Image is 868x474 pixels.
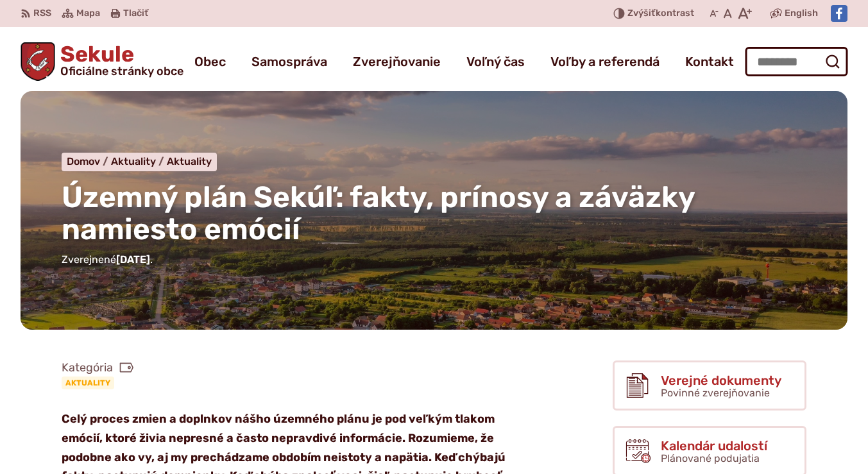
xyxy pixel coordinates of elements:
[661,387,770,399] span: Povinné zverejňovanie
[111,155,156,167] span: Aktuality
[466,44,525,80] a: Voľný čas
[785,6,818,21] span: English
[62,377,114,389] a: Aktuality
[62,360,133,375] span: Kategória
[613,360,806,411] a: Verejné dokumenty Povinné zverejňovanie
[251,44,327,80] a: Samospráva
[661,452,760,464] span: Plánované podujatia
[661,439,767,453] span: Kalendár udalostí
[782,6,821,21] a: English
[67,155,100,167] span: Domov
[67,155,111,167] a: Domov
[167,155,212,167] a: Aktuality
[21,42,183,81] a: Logo Sekule, prejsť na domovskú stránku.
[550,44,660,80] a: Voľby a referendá
[661,373,781,387] span: Verejné dokumenty
[33,6,51,21] span: RSS
[831,5,847,22] img: Prejsť na Facebook stránku
[353,44,441,80] a: Zverejňovanie
[55,44,183,77] span: Sekule
[627,8,656,19] span: Zvýšiť
[76,6,100,21] span: Mapa
[194,44,226,80] a: Obec
[685,44,734,80] a: Kontakt
[123,8,148,19] span: Tlačiť
[111,155,167,167] a: Aktuality
[116,253,150,266] span: [DATE]
[21,42,55,81] img: Prejsť na domovskú stránku
[60,65,183,77] span: Oficiálne stránky obce
[62,251,806,268] p: Zverejnené .
[62,180,695,248] span: Územný plán Sekúľ: fakty, prínosy a záväzky namiesto emócií
[627,8,694,19] span: kontrast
